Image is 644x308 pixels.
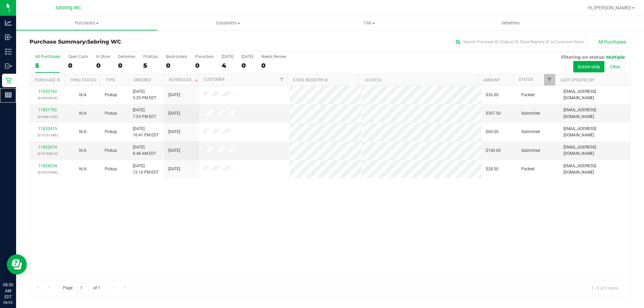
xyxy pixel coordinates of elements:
[38,108,57,112] a: 11831792
[35,54,60,59] div: All Purchases
[34,132,61,138] p: (316731586)
[79,93,87,97] span: Not Applicable
[544,74,555,85] a: Filter
[168,92,180,98] span: [DATE]
[57,283,106,293] span: Page of 1
[34,169,61,176] p: (316579546)
[133,126,159,138] span: [DATE] 10:41 PM EDT
[79,166,87,172] button: N/A
[586,283,624,293] span: 1 - 5 of 5 items
[105,147,117,154] span: Pickup
[38,164,57,168] a: 11828234
[79,92,87,98] button: N/A
[34,95,61,101] p: (316659016)
[35,62,60,69] div: 5
[5,34,12,41] inline-svg: Inbound
[157,16,299,30] a: Customers
[96,54,110,59] div: In Store
[168,147,180,154] span: [DATE]
[133,144,156,157] span: [DATE] 8:48 AM EDT
[16,20,157,26] span: Purchases
[606,54,625,60] span: Multiple
[133,107,156,120] span: [DATE] 7:03 PM EDT
[605,61,625,72] button: Clear
[3,300,13,305] p: 08/23
[563,88,626,101] span: [EMAIL_ADDRESS][DOMAIN_NAME]
[79,147,87,154] button: N/A
[105,78,115,82] a: Type
[68,62,88,69] div: 0
[133,88,156,101] span: [DATE] 5:29 PM EDT
[105,110,117,117] span: Pickup
[486,92,498,98] span: $36.00
[563,144,626,157] span: [EMAIL_ADDRESS][DOMAIN_NAME]
[79,148,87,153] span: Not Applicable
[563,107,626,120] span: [EMAIL_ADDRESS][DOMAIN_NAME]
[34,114,61,120] p: (316691435)
[70,78,96,82] a: Sync Status
[5,63,12,69] inline-svg: Outbound
[105,166,117,172] span: Pickup
[35,78,60,82] a: Purchase ID
[30,39,230,45] h3: Purchase Summary:
[241,54,253,59] div: [DATE]
[222,54,233,59] div: [DATE]
[486,110,501,117] span: $307.50
[293,78,328,82] a: State Registry ID
[573,61,604,72] button: Active only
[563,126,626,138] span: [EMAIL_ADDRESS][DOMAIN_NAME]
[79,129,87,135] button: N/A
[261,54,286,59] div: Needs Review
[561,54,605,60] span: Filtering on status:
[5,19,12,26] inline-svg: Analytics
[588,5,631,10] span: Hi, [PERSON_NAME]!
[486,129,498,135] span: $60.00
[560,78,594,82] a: Last Updated By
[483,78,500,82] a: Amount
[453,37,587,47] input: Search Purchase ID, Original ID, State Registry ID or Customer Name...
[299,20,439,26] span: Tills
[68,54,88,59] div: Open Carts
[105,92,117,98] span: Pickup
[169,77,199,82] a: Scheduled
[5,48,12,55] inline-svg: Inventory
[38,126,57,131] a: 11832415
[3,282,13,300] p: 08:50 AM EDT
[261,62,286,69] div: 0
[143,62,158,69] div: 5
[521,166,535,172] span: Packed
[34,150,61,157] p: (316754813)
[77,283,89,293] input: 1
[38,145,57,149] a: 11832674
[79,129,87,134] span: Not Applicable
[204,77,224,82] a: Customer
[486,147,501,154] span: $140.00
[299,16,440,30] a: Tills
[105,129,117,135] span: Pickup
[195,62,214,69] div: 0
[168,166,180,172] span: [DATE]
[359,74,478,86] th: Address
[5,77,12,84] inline-svg: Retail
[222,62,233,69] div: 4
[87,39,121,45] span: Sebring WC
[79,111,87,116] span: Not Applicable
[38,89,57,94] a: 11830762
[519,77,533,82] a: Status
[118,54,135,59] div: Deliveries
[563,163,626,176] span: [EMAIL_ADDRESS][DOMAIN_NAME]
[521,110,540,117] span: Submitted
[16,16,157,30] a: Purchases
[56,5,81,11] span: Sebring WC
[5,91,12,98] inline-svg: Reports
[168,110,180,117] span: [DATE]
[166,62,187,69] div: 0
[492,20,529,26] span: Deliveries
[143,54,158,59] div: PickUps
[276,74,287,85] a: Filter
[133,78,151,82] a: Ordered
[241,62,253,69] div: 0
[440,16,581,30] a: Deliveries
[521,129,540,135] span: Submitted
[195,54,214,59] div: Pre-orders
